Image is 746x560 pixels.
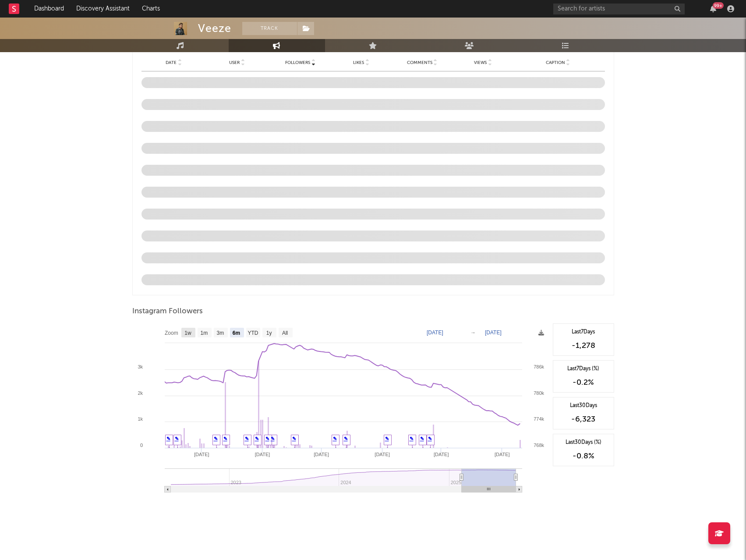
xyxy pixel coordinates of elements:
a: ✎ [344,436,348,441]
span: Date [166,60,177,65]
span: Views [474,60,487,65]
span: User [229,60,240,65]
text: 6m [232,330,240,336]
div: -6,323 [558,414,609,425]
button: 99+ [710,5,716,12]
text: [DATE] [494,452,509,457]
div: Last 7 Days (%) [558,365,609,373]
span: Comments [407,60,432,65]
text: [DATE] [433,452,449,457]
text: → [470,330,476,336]
text: YTD [247,330,258,336]
span: Likes [353,60,364,65]
div: Last 30 Days [558,402,609,410]
text: [DATE] [485,330,502,336]
div: Last 30 Days (%) [558,439,609,447]
a: ✎ [385,436,389,441]
a: ✎ [255,436,259,441]
text: Zoom [165,330,178,336]
div: Veeze [198,22,231,35]
text: 3k [138,364,143,369]
text: [DATE] [375,452,390,457]
text: 786k [534,364,544,369]
text: [DATE] [314,452,329,457]
span: Followers [285,60,310,65]
text: 3m [216,330,224,336]
a: ✎ [223,436,227,441]
text: 1w [184,330,191,336]
input: Search for artists [553,4,685,14]
text: [DATE] [427,330,443,336]
button: Track [242,22,297,35]
text: 2k [138,390,143,396]
div: 99 + [713,2,724,9]
text: 0 [140,443,142,448]
a: ✎ [245,436,249,441]
text: 780k [534,390,544,396]
a: ✎ [166,436,170,441]
text: 774k [534,416,544,422]
text: [DATE] [194,452,209,457]
a: ✎ [265,436,269,441]
a: ✎ [410,436,414,441]
a: ✎ [333,436,337,441]
text: 768k [534,443,544,448]
a: ✎ [420,436,424,441]
span: Instagram Followers [132,306,203,317]
a: ✎ [214,436,218,441]
text: 1y [266,330,272,336]
span: Caption [546,60,565,65]
a: ✎ [428,436,432,441]
text: 1k [138,416,143,422]
text: [DATE] [255,452,270,457]
div: -1,278 [558,340,609,351]
div: -0.2 % [558,377,609,388]
a: ✎ [292,436,296,441]
a: ✎ [271,436,275,441]
div: Last 7 Days [558,328,609,336]
div: -0.8 % [558,451,609,461]
a: ✎ [175,436,179,441]
text: 1m [200,330,208,336]
text: All [282,330,287,336]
